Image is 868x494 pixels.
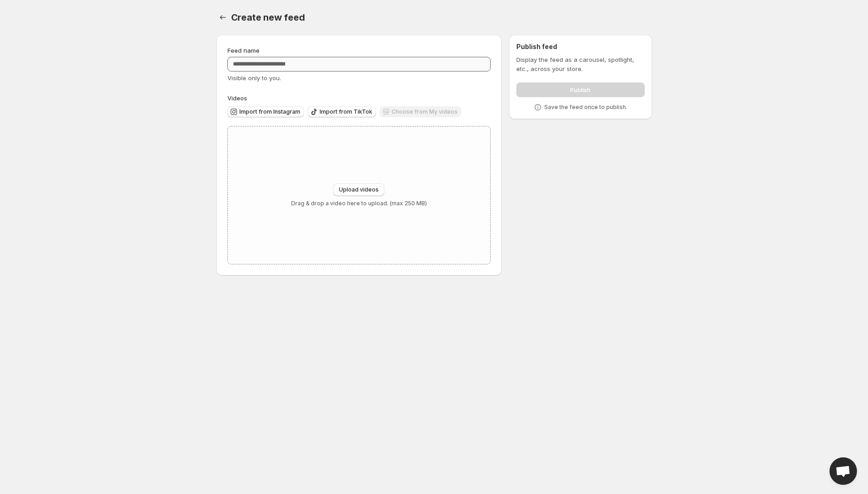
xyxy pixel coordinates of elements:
span: Import from TikTok [320,108,372,115]
span: Visible only to you. [227,74,281,82]
span: Videos [227,94,247,102]
span: Upload videos [339,186,379,193]
p: Drag & drop a video here to upload. (max 250 MB) [291,200,427,207]
span: Import from Instagram [239,108,300,115]
button: Import from Instagram [227,106,304,117]
span: Create new feed [231,12,305,23]
button: Settings [216,11,229,24]
button: Upload videos [333,183,384,196]
p: Display the feed as a carousel, spotlight, etc., across your store. [516,55,644,73]
span: Feed name [227,47,260,54]
p: Save the feed once to publish. [544,104,627,111]
button: Import from TikTok [308,106,376,117]
h2: Publish feed [516,42,644,51]
div: Open chat [829,457,857,485]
